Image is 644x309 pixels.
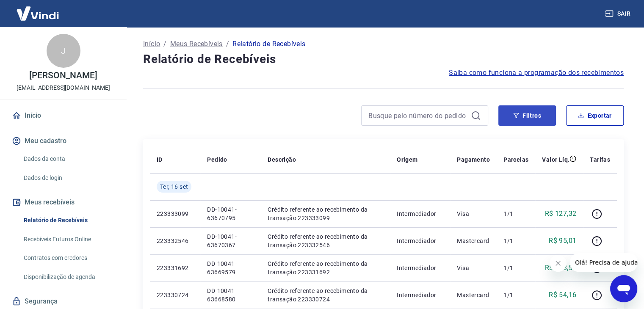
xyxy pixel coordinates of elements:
[268,232,383,249] p: Crédito referente ao recebimento da transação 223332546
[603,6,634,22] button: Sair
[566,105,624,126] button: Exportar
[17,83,110,92] p: [EMAIL_ADDRESS][DOMAIN_NAME]
[207,155,227,164] p: Pedido
[268,259,383,276] p: Crédito referente ao recebimento da transação 223331692
[457,291,490,299] p: Mastercard
[143,51,624,68] h4: Relatório de Recebíveis
[10,193,116,212] button: Meus recebíveis
[268,287,383,303] p: Crédito referente ao recebimento da transação 223330724
[268,205,383,222] p: Crédito referente ao recebimento da transação 223333099
[47,34,80,68] div: J
[10,132,116,150] button: Meu cadastro
[163,39,166,49] p: /
[20,268,116,286] a: Disponibilização de agenda
[10,0,65,26] img: Vindi
[503,155,528,164] p: Parcelas
[157,291,193,299] p: 223330724
[20,231,116,248] a: Recebíveis Futuros Online
[207,205,254,222] p: DD-10041-63670795
[457,237,490,245] p: Mastercard
[550,255,567,272] iframe: Fechar mensagem
[20,150,116,168] a: Dados da conta
[29,71,97,80] p: [PERSON_NAME]
[397,155,417,164] p: Origem
[503,291,528,299] p: 1/1
[207,259,254,276] p: DD-10041-63669579
[20,212,116,229] a: Relatório de Recebíveis
[268,155,296,164] p: Descrição
[457,264,490,272] p: Visa
[20,169,116,187] a: Dados de login
[449,68,624,78] a: Saiba como funciona a programação dos recebimentos
[498,105,556,126] button: Filtros
[503,264,528,272] p: 1/1
[610,275,637,302] iframe: Botão para abrir a janela de mensagens
[503,237,528,245] p: 1/1
[397,237,443,245] p: Intermediador
[157,237,193,245] p: 223332546
[143,39,160,49] a: Início
[457,155,490,164] p: Pagamento
[549,290,576,300] p: R$ 54,16
[170,39,223,49] a: Meus Recebíveis
[157,264,193,272] p: 223331692
[207,287,254,303] p: DD-10041-63668580
[5,6,71,13] span: Olá! Precisa de ajuda?
[368,109,467,122] input: Busque pelo número do pedido
[160,182,188,191] span: Ter, 16 set
[570,253,637,272] iframe: Mensagem da empresa
[207,232,254,249] p: DD-10041-63670367
[549,236,576,246] p: R$ 95,01
[545,263,577,273] p: R$ 103,57
[397,291,443,299] p: Intermediador
[226,39,229,49] p: /
[503,210,528,218] p: 1/1
[10,106,116,125] a: Início
[397,210,443,218] p: Intermediador
[590,155,610,164] p: Tarifas
[232,39,305,49] p: Relatório de Recebíveis
[157,155,163,164] p: ID
[157,210,193,218] p: 223333099
[397,264,443,272] p: Intermediador
[20,249,116,267] a: Contratos com credores
[457,210,490,218] p: Visa
[545,209,577,219] p: R$ 127,32
[542,155,569,164] p: Valor Líq.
